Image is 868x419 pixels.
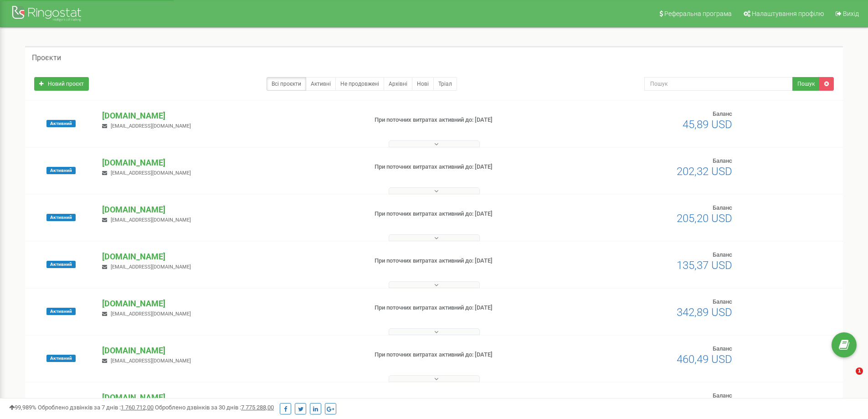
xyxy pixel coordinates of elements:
[46,214,76,221] span: Активний
[433,77,457,91] a: Тріал
[32,54,61,62] h5: Проєкти
[111,358,191,364] span: [EMAIL_ADDRESS][DOMAIN_NAME]
[102,157,360,169] p: [DOMAIN_NAME]
[46,308,76,315] span: Активний
[375,116,564,124] p: При поточних витратах активний до: [DATE]
[38,404,154,411] span: Оброблено дзвінків за 7 днів :
[155,404,274,411] span: Оброблено дзвінків за 30 днів :
[677,306,732,319] span: 342,89 USD
[102,392,360,403] p: [DOMAIN_NAME]
[335,77,384,91] a: Не продовжені
[102,251,360,263] p: [DOMAIN_NAME]
[713,110,732,117] span: Баланс
[102,298,360,310] p: [DOMAIN_NAME]
[843,10,859,17] span: Вихід
[375,210,564,218] p: При поточних витратах активний до: [DATE]
[412,77,434,91] a: Нові
[713,345,732,352] span: Баланс
[9,404,36,411] span: 99,989%
[837,367,859,389] iframe: Intercom live chat
[375,257,564,265] p: При поточних витратах активний до: [DATE]
[375,398,564,406] p: При поточних витратах активний до: [DATE]
[677,259,732,272] span: 135,37 USD
[375,163,564,171] p: При поточних витратах активний до: [DATE]
[102,110,360,122] p: [DOMAIN_NAME]
[111,264,191,270] span: [EMAIL_ADDRESS][DOMAIN_NAME]
[644,77,793,91] input: Пошук
[102,345,360,357] p: [DOMAIN_NAME]
[713,204,732,211] span: Баланс
[46,167,76,174] span: Активний
[102,204,360,216] p: [DOMAIN_NAME]
[375,304,564,312] p: При поточних витратах активний до: [DATE]
[713,157,732,164] span: Баланс
[111,311,191,317] span: [EMAIL_ADDRESS][DOMAIN_NAME]
[46,261,76,268] span: Активний
[375,351,564,359] p: При поточних витратах активний до: [DATE]
[111,217,191,223] span: [EMAIL_ADDRESS][DOMAIN_NAME]
[713,251,732,258] span: Баланс
[384,77,412,91] a: Архівні
[111,170,191,176] span: [EMAIL_ADDRESS][DOMAIN_NAME]
[677,353,732,366] span: 460,49 USD
[713,392,732,399] span: Баланс
[34,77,89,91] a: Новий проєкт
[856,367,863,375] span: 1
[677,212,732,225] span: 205,20 USD
[306,77,336,91] a: Активні
[267,77,306,91] a: Всі проєкти
[121,404,154,411] u: 1 760 712,00
[713,298,732,305] span: Баланс
[792,77,820,91] button: Пошук
[683,118,732,131] span: 45,89 USD
[241,404,274,411] u: 7 775 288,00
[46,355,76,362] span: Активний
[111,123,191,129] span: [EMAIL_ADDRESS][DOMAIN_NAME]
[46,120,76,127] span: Активний
[664,10,732,17] span: Реферальна програма
[677,165,732,178] span: 202,32 USD
[752,10,824,17] span: Налаштування профілю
